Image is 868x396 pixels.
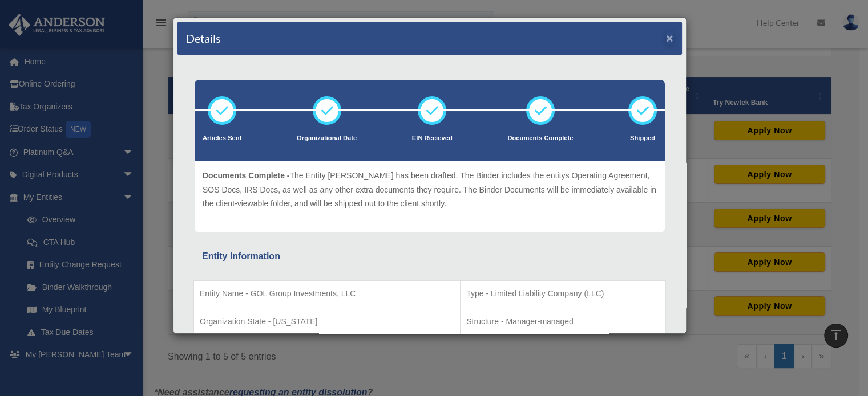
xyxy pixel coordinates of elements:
p: Shipped [628,133,657,144]
h4: Details [186,30,221,46]
p: Documents Complete [507,133,573,144]
button: × [666,32,673,44]
p: Structure - Manager-managed [466,315,660,329]
span: Documents Complete - [203,171,289,180]
p: Articles Sent [203,133,241,144]
p: Type - Limited Liability Company (LLC) [466,287,660,301]
div: Entity Information [202,248,657,264]
p: Organizational Date [297,133,357,144]
p: Organization State - [US_STATE] [200,315,454,329]
p: EIN Recieved [412,133,453,144]
p: The Entity [PERSON_NAME] has been drafted. The Binder includes the entitys Operating Agreement, S... [203,169,657,211]
p: Entity Name - GOL Group Investments, LLC [200,287,454,301]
